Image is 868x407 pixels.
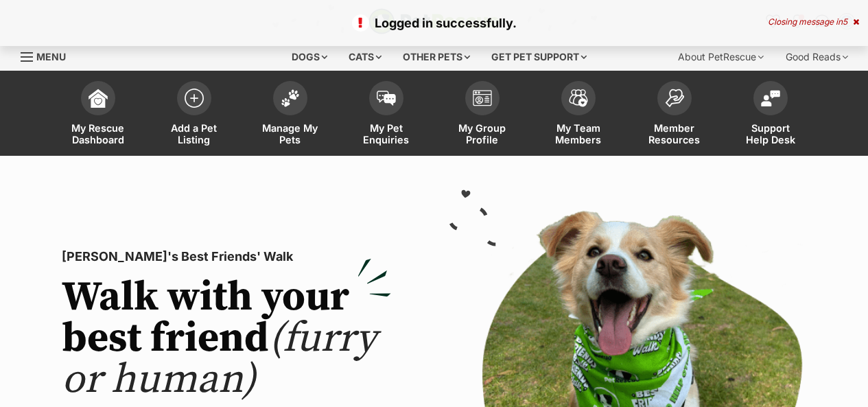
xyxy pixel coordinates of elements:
a: My Rescue Dashboard [50,74,146,156]
div: Cats [339,43,391,71]
a: Member Resources [626,74,723,156]
span: My Team Members [548,122,609,146]
span: Support Help Desk [740,122,801,146]
div: Other pets [393,43,480,71]
img: member-resources-icon-8e73f808a243e03378d46382f2149f9095a855e16c252ad45f914b54edf8863c.svg [665,89,684,107]
span: My Group Profile [451,122,513,146]
a: Support Help Desk [723,74,819,156]
span: Add a Pet Listing [163,122,225,146]
span: Manage My Pets [259,122,321,146]
span: (furry or human) [62,313,377,406]
a: My Group Profile [434,74,530,156]
span: My Rescue Dashboard [67,122,129,146]
a: My Pet Enquiries [338,74,434,156]
img: manage-my-pets-icon-02211641906a0b7f246fdf0571729dbe1e7629f14944591b6c1af311fb30b64b.svg [281,89,300,107]
span: Menu [36,51,66,62]
a: Menu [21,43,75,68]
img: help-desk-icon-fdf02630f3aa405de69fd3d07c3f3aa587a6932b1a1747fa1d2bba05be0121f9.svg [761,90,780,106]
img: group-profile-icon-3fa3cf56718a62981997c0bc7e787c4b2cf8bcc04b72c1350f741eb67cf2f40e.svg [473,90,492,106]
a: My Team Members [530,74,626,156]
a: Manage My Pets [242,74,338,156]
h2: Walk with your best friend [62,277,391,401]
div: Dogs [282,43,337,71]
img: pet-enquiries-icon-7e3ad2cf08bfb03b45e93fb7055b45f3efa6380592205ae92323e6603595dc1f.svg [377,91,396,106]
div: About PetRescue [668,43,773,71]
img: add-pet-listing-icon-0afa8454b4691262ce3f59096e99ab1cd57d4a30225e0717b998d2c9b9846f56.svg [185,89,204,108]
a: Add a Pet Listing [146,74,242,156]
div: Good Reads [776,43,858,71]
img: dashboard-icon-eb2f2d2d3e046f16d808141f083e7271f6b2e854fb5c12c21221c1fb7104beca.svg [89,89,108,108]
p: [PERSON_NAME]'s Best Friends' Walk [62,247,391,266]
div: Get pet support [482,43,596,71]
img: team-members-icon-5396bd8760b3fe7c0b43da4ab00e1e3bb1a5d9ba89233759b79545d2d3fc5d0d.svg [569,89,588,107]
span: My Pet Enquiries [355,122,417,146]
span: Member Resources [644,122,705,146]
